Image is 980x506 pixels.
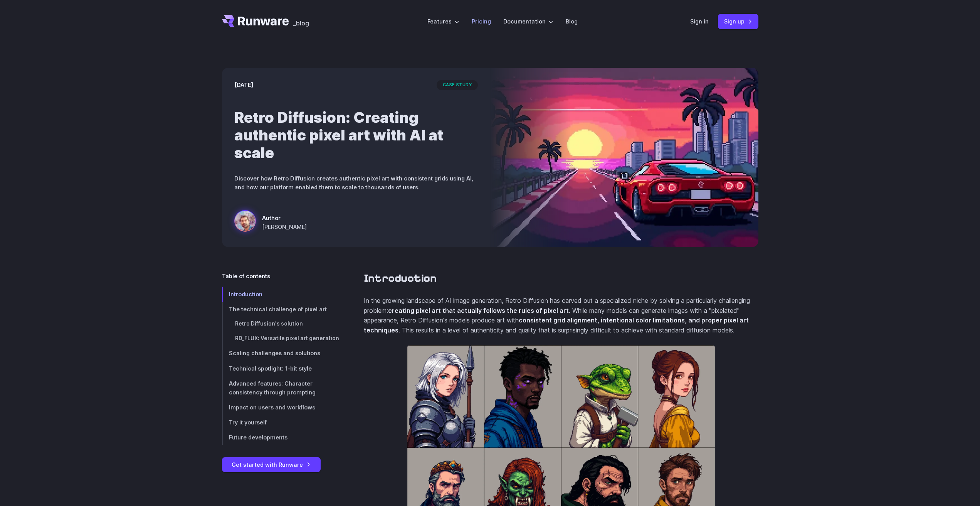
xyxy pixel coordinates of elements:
[222,331,339,346] a: RD_FLUX: Versatile pixel art generation
[262,214,307,222] span: Author
[503,17,553,26] label: Documentation
[222,287,339,302] a: Introduction
[234,109,478,162] h1: Retro Diffusion: Creating authentic pixel art with AI at scale
[222,361,339,376] a: Technical spotlight: 1-bit style
[364,272,437,285] a: Introduction
[222,272,270,281] span: Table of contents
[234,210,307,235] a: a red sports car on a futuristic highway with a sunset and city skyline in the background, styled...
[222,400,339,415] a: Impact on users and workflows
[229,434,287,441] span: Future developments
[293,20,309,26] span: _blog
[234,174,478,192] p: Discover how Retro Diffusion creates authentic pixel art with consistent grids using AI, and how ...
[222,457,321,472] a: Get started with Runware
[229,306,327,312] span: The technical challenge of pixel art
[718,14,758,29] a: Sign up
[566,17,578,26] a: Blog
[222,302,339,317] a: The technical challenge of pixel art
[235,321,303,327] span: Retro Diffusion's solution
[490,68,758,247] img: a red sports car on a futuristic highway with a sunset and city skyline in the background, styled...
[222,317,339,331] a: Retro Diffusion's solution
[222,415,339,430] a: Try it yourself
[235,335,339,341] span: RD_FLUX: Versatile pixel art generation
[388,307,569,314] strong: creating pixel art that actually follows the rules of pixel art
[364,316,749,334] strong: consistent grid alignment, intentional color limitations, and proper pixel art techniques
[293,15,309,27] a: _blog
[472,17,491,26] a: Pricing
[262,222,307,231] span: [PERSON_NAME]
[364,296,758,335] p: In the growing landscape of AI image generation, Retro Diffusion has carved out a specialized nic...
[229,380,316,396] span: Advanced features: Character consistency through prompting
[229,419,267,426] span: Try it yourself
[229,350,320,356] span: Scaling challenges and solutions
[229,365,312,372] span: Technical spotlight: 1-bit style
[234,80,253,89] time: [DATE]
[222,430,339,445] a: Future developments
[222,15,289,27] a: Go to /
[690,17,709,26] a: Sign in
[437,80,478,90] span: case study
[222,376,339,400] a: Advanced features: Character consistency through prompting
[427,17,459,26] label: Features
[229,404,315,411] span: Impact on users and workflows
[229,291,262,297] span: Introduction
[222,346,339,361] a: Scaling challenges and solutions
